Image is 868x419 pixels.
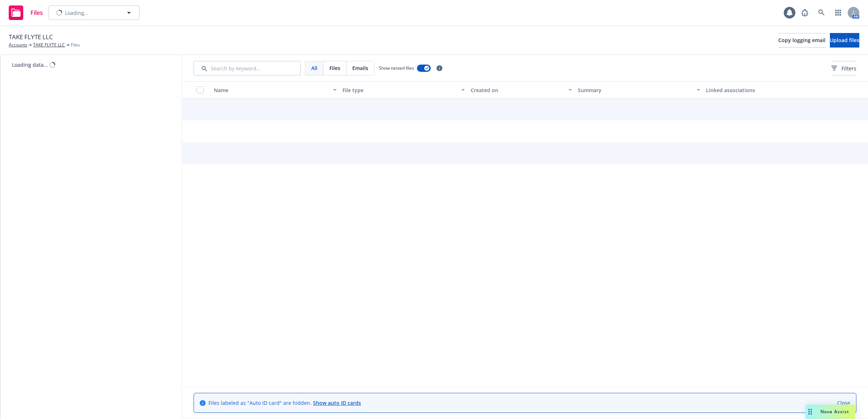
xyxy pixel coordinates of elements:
[71,42,80,48] span: Files
[196,86,204,94] input: Select all
[211,81,340,99] button: Name
[311,64,317,72] span: All
[575,81,703,99] button: Summary
[6,3,46,23] a: Files
[798,5,812,20] a: Report a Bug
[65,9,89,17] span: Loading...
[49,5,139,20] button: Loading...
[814,5,829,20] a: Search
[194,61,301,75] input: Search by keyword...
[329,64,340,72] span: Files
[706,86,829,94] div: Linked associations
[820,408,849,415] span: Nova Assist
[33,42,65,48] a: TAKE FLYTE LLC
[340,81,468,99] button: File type
[831,65,856,72] span: Filters
[578,86,693,94] div: Summary
[352,64,368,72] span: Emails
[313,399,361,406] a: Show auto ID cards
[806,404,855,419] button: Nova Assist
[9,32,53,42] span: TAKE FLYTE LLC
[214,86,329,94] div: Name
[831,61,856,75] button: Filters
[831,5,845,20] a: Switch app
[379,65,414,71] span: Show nested files
[31,10,43,16] span: Files
[841,65,856,72] span: Filters
[778,33,826,48] button: Copy logging email
[837,399,850,407] a: Close
[342,86,457,94] div: File type
[12,61,48,69] div: Loading data...
[703,81,832,99] button: Linked associations
[778,37,826,44] span: Copy logging email
[830,33,859,48] button: Upload files
[830,37,859,44] span: Upload files
[208,399,361,407] span: Files labeled as "Auto ID card" are hidden.
[471,86,564,94] div: Created on
[9,42,27,48] a: Accounts
[468,81,575,99] button: Created on
[806,404,815,419] div: Drag to move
